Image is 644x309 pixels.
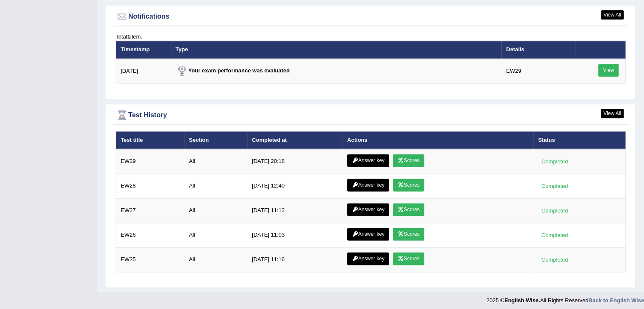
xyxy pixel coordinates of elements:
div: 2025 © All Rights Reserved [486,292,644,304]
b: 1 [127,33,130,40]
th: Status [533,131,626,149]
td: All [184,174,247,199]
a: Scores [393,252,424,265]
div: Completed [538,182,571,190]
td: All [184,223,247,248]
a: Answer key [347,252,389,265]
a: Back to English Wise [589,297,644,303]
th: Actions [343,131,533,149]
a: View All [601,10,624,19]
a: View All [601,109,624,118]
th: Test title [116,131,185,149]
a: Scores [393,154,424,167]
td: All [184,199,247,223]
td: EW26 [116,223,185,248]
th: Completed at [247,131,343,149]
div: Completed [538,231,571,240]
strong: English Wise. [504,297,540,303]
th: Type [171,41,502,58]
a: Answer key [347,179,389,191]
td: [DATE] 11:16 [247,248,343,272]
strong: Your exam performance was evaluated [176,67,290,74]
td: EW29 [501,59,575,84]
td: [DATE] 11:03 [247,223,343,248]
td: EW29 [116,149,185,174]
a: Scores [393,179,424,191]
td: [DATE] 12:40 [247,174,343,199]
div: Test History [116,109,626,121]
td: All [184,248,247,272]
td: All [184,149,247,174]
td: [DATE] [116,59,171,84]
th: Section [184,131,247,149]
a: Answer key [347,203,389,216]
td: EW28 [116,174,185,199]
td: EW27 [116,199,185,223]
a: View [598,64,619,77]
a: Scores [393,228,424,240]
div: Total item. [116,33,626,41]
a: Scores [393,203,424,216]
td: EW25 [116,248,185,272]
div: Completed [538,255,571,264]
a: Answer key [347,154,389,167]
td: [DATE] 11:12 [247,199,343,223]
th: Timestamp [116,41,171,58]
a: Answer key [347,228,389,240]
div: Completed [538,157,571,166]
div: Completed [538,206,571,215]
th: Details [501,41,575,58]
div: Notifications [116,10,626,23]
td: [DATE] 20:18 [247,149,343,174]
